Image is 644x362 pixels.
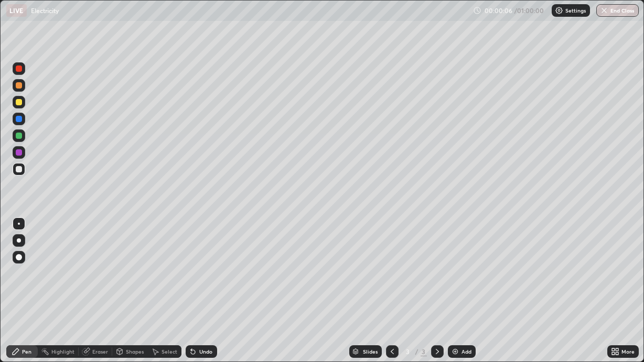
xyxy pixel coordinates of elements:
img: class-settings-icons [555,6,563,15]
div: 3 [421,347,427,356]
div: More [621,349,635,354]
p: Electricity [31,6,59,15]
div: Select [162,349,177,354]
div: Slides [363,349,378,354]
div: 3 [403,348,413,355]
img: add-slide-button [451,347,459,356]
div: Highlight [51,349,74,354]
div: Add [461,349,471,354]
img: end-class-cross [600,6,608,15]
button: End Class [596,4,639,17]
p: Settings [565,8,586,13]
p: LIVE [9,6,24,15]
div: Eraser [92,349,108,354]
div: / [415,348,418,355]
div: Pen [22,349,31,354]
div: Shapes [126,349,144,354]
div: Undo [199,349,212,354]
